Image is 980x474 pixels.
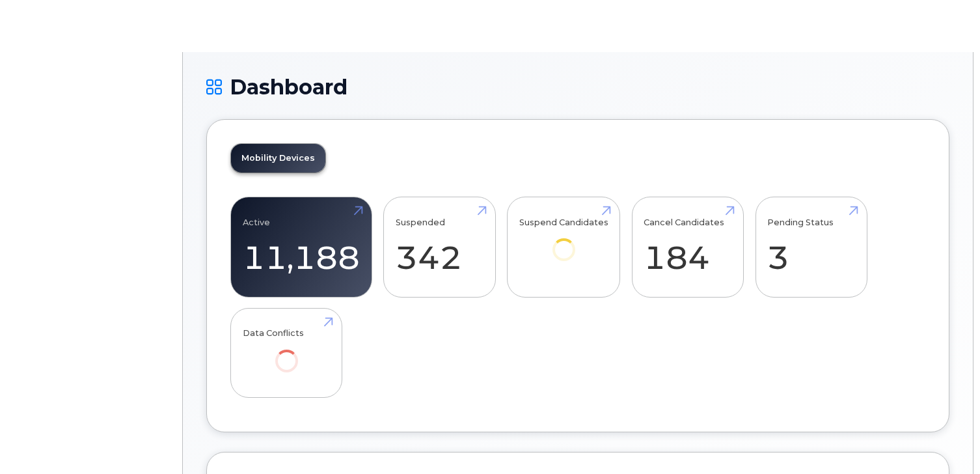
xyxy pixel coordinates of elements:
[231,144,325,173] a: Mobility Devices
[519,204,608,279] a: Suspend Candidates
[767,204,855,290] a: Pending Status 3
[206,76,949,98] h1: Dashboard
[243,204,360,290] a: Active 11,188
[644,204,731,290] a: Cancel Candidates 184
[243,315,331,390] a: Data Conflicts
[396,204,483,290] a: Suspended 342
